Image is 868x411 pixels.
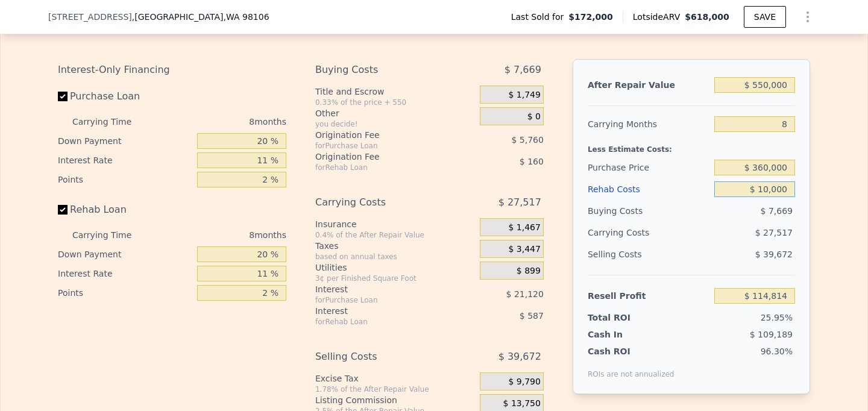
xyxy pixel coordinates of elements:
[58,131,192,151] div: Down Payment
[315,151,450,163] div: Origination Fee
[588,74,709,96] div: After Repair Value
[223,12,269,22] span: , WA 98106
[588,178,709,200] div: Rehab Costs
[588,200,709,222] div: Buying Costs
[527,111,541,122] span: $ 0
[744,6,786,28] button: SAVE
[761,313,793,322] span: 25.95%
[48,11,132,23] span: [STREET_ADDRESS]
[588,285,709,307] div: Resell Profit
[58,205,68,215] input: Rehab Loan
[633,11,685,23] span: Lotside ARV
[508,90,540,101] span: $ 1,749
[588,328,663,340] div: Cash In
[588,345,675,357] div: Cash ROI
[315,129,450,141] div: Origination Fee
[315,372,475,384] div: Excise Tax
[520,157,544,166] span: $ 160
[315,141,450,151] div: for Purchase Loan
[315,218,475,230] div: Insurance
[156,112,286,131] div: 8 months
[520,311,544,321] span: $ 587
[58,170,192,189] div: Points
[588,243,709,265] div: Selling Costs
[315,98,475,107] div: 0.33% of the price + 550
[315,394,475,406] div: Listing Commission
[588,135,795,157] div: Less Estimate Costs:
[315,107,475,119] div: Other
[315,305,450,317] div: Interest
[761,206,793,216] span: $ 7,669
[508,377,540,387] span: $ 9,790
[505,59,541,81] span: $ 7,669
[588,113,709,135] div: Carrying Months
[315,317,450,327] div: for Rehab Loan
[315,119,475,129] div: you decide!
[72,225,151,245] div: Carrying Time
[796,5,820,29] button: Show Options
[132,11,269,23] span: , [GEOGRAPHIC_DATA]
[315,86,475,98] div: Title and Escrow
[568,11,613,23] span: $172,000
[511,135,543,145] span: $ 5,760
[58,283,192,303] div: Points
[72,112,151,131] div: Carrying Time
[315,163,450,172] div: for Rehab Loan
[508,222,540,233] span: $ 1,467
[58,264,192,283] div: Interest Rate
[517,266,541,277] span: $ 899
[58,245,192,264] div: Down Payment
[498,192,541,213] span: $ 27,517
[685,12,729,22] span: $618,000
[503,398,541,409] span: $ 13,750
[755,228,793,237] span: $ 27,517
[58,86,192,107] label: Purchase Loan
[315,59,450,81] div: Buying Costs
[755,249,793,259] span: $ 39,672
[315,252,475,262] div: based on annual taxes
[761,347,793,356] span: 96.30%
[156,225,286,245] div: 8 months
[315,192,450,213] div: Carrying Costs
[508,244,540,255] span: $ 3,447
[506,289,544,299] span: $ 21,120
[58,92,68,101] input: Purchase Loan
[58,151,192,170] div: Interest Rate
[315,274,475,283] div: 3¢ per Finished Square Foot
[315,283,450,295] div: Interest
[511,11,569,23] span: Last Sold for
[750,330,793,339] span: $ 109,189
[315,230,475,240] div: 0.4% of the After Repair Value
[498,346,541,368] span: $ 39,672
[58,59,286,81] div: Interest-Only Financing
[588,222,663,243] div: Carrying Costs
[588,157,709,178] div: Purchase Price
[315,295,450,305] div: for Purchase Loan
[315,240,475,252] div: Taxes
[315,346,450,368] div: Selling Costs
[588,312,663,324] div: Total ROI
[58,199,192,221] label: Rehab Loan
[588,357,675,379] div: ROIs are not annualized
[315,262,475,274] div: Utilities
[315,384,475,394] div: 1.78% of the After Repair Value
